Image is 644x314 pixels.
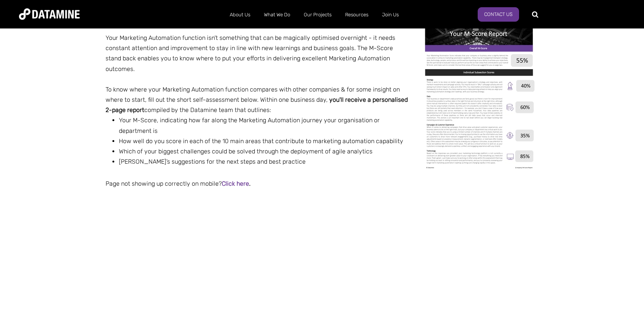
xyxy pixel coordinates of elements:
[375,5,406,25] a: Join Us
[119,148,373,155] span: Which of your biggest challenges could be solved through the deployment of agile analytics
[19,8,80,20] img: Datamine
[119,137,403,145] span: How well do you score in each of the 10 main areas that contribute to marketing automation capabi...
[420,18,538,172] img: M-Score Survey Image_Page_1
[222,180,249,187] a: Click here
[106,34,395,73] span: Your Marketing Automation function isn't something that can be magically optimised overnight - it...
[478,7,519,22] a: Contact Us
[119,117,380,134] span: Your M-Score, indicating how far along the Marketing Automation journey your organisation or depa...
[338,5,375,25] a: Resources
[249,180,251,187] span: .
[223,5,257,25] a: About Us
[297,5,338,25] a: Our Projects
[106,86,400,103] span: To know where your Marketing Automation function compares with other companies & for some insight...
[119,158,306,165] span: [PERSON_NAME]’s suggestions for the next steps and best practice
[257,5,297,25] a: What We Do
[106,180,251,187] span: Page not showing up correctly on mobile?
